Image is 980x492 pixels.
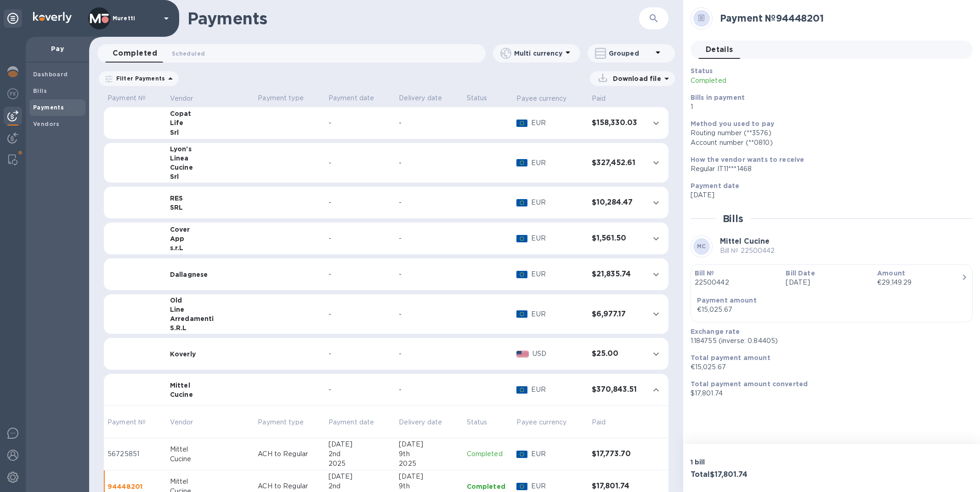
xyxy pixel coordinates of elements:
[258,449,321,459] p: ACH to Regular
[516,418,566,427] p: Payee currency
[170,234,250,243] div: App
[108,482,163,491] p: 94448201
[170,445,250,454] div: Mittel
[695,269,714,277] b: Bill №
[531,449,584,459] p: EUR
[467,418,487,427] p: Status
[399,234,459,243] div: -
[170,203,250,212] div: SRL
[170,225,250,234] div: Cover
[33,44,82,53] p: Pay
[531,481,584,491] p: EUR
[170,172,250,181] div: Srl
[108,418,146,427] p: Payment №
[399,418,454,427] span: Delivery date
[516,94,566,103] p: Payee currency
[514,49,562,58] p: Multi currency
[399,418,442,427] p: Delivery date
[691,102,965,112] p: 1
[7,88,18,99] img: Foreign exchange
[649,196,663,210] button: expand row
[697,243,706,250] b: MC
[258,481,321,491] p: ACH to Regular
[258,418,316,427] span: Payment type
[33,104,64,111] b: Payments
[113,47,157,60] span: Completed
[108,93,163,103] p: Payment №
[467,482,510,491] p: Completed
[531,269,584,279] p: EUR
[399,472,459,481] div: [DATE]
[786,269,815,277] b: Bill Date
[258,93,321,103] p: Payment type
[170,296,250,305] div: Old
[329,481,392,491] div: 2nd
[329,93,392,103] p: Payment date
[399,459,459,469] div: 2025
[720,246,775,256] p: Bill № 22500442
[649,383,663,397] button: expand row
[329,118,392,128] div: -
[329,449,392,459] div: 2nd
[720,12,965,24] h2: Payment № 94448201
[329,309,392,319] div: -
[170,109,250,118] div: Copat
[170,128,250,137] div: Srl
[691,190,965,200] p: [DATE]
[187,9,572,28] h1: Payments
[609,49,652,58] p: Grouped
[170,454,250,464] div: Cucine
[170,163,250,172] div: Cucine
[33,12,72,23] img: Logo
[329,472,392,481] div: [DATE]
[691,389,965,398] p: $17,801.74
[329,269,392,279] div: -
[706,43,733,56] span: Details
[649,268,663,281] button: expand row
[467,93,510,103] p: Status
[170,94,193,103] p: Vendor
[691,328,740,335] b: Exchange rate
[609,74,661,83] p: Download file
[329,418,374,427] p: Payment date
[170,390,250,399] div: Cucine
[113,15,159,22] p: Muretti
[691,336,965,346] p: 1.184755 (inverse: 0.84405)
[170,323,250,332] div: S.R.L
[170,144,250,154] div: Lyon's
[399,309,459,319] div: -
[170,305,250,314] div: Line
[592,94,618,103] span: Paid
[786,278,870,287] p: [DATE]
[695,278,779,287] p: 22500442
[172,49,205,58] span: Scheduled
[691,138,965,148] div: Account number (**0810)
[113,74,165,82] p: Filter Payments
[592,159,642,167] h3: $327,452.61
[532,349,584,359] p: USD
[329,234,392,243] div: -
[170,349,250,359] div: Koverly
[592,94,606,103] p: Paid
[531,158,584,168] p: EUR
[108,449,163,459] p: 56725851
[592,119,642,127] h3: $158,330.03
[329,418,386,427] span: Payment date
[329,349,392,359] div: -
[592,349,642,358] h3: $25.00
[170,154,250,163] div: Linea
[399,158,459,168] div: -
[691,470,828,479] h3: Total $17,801.74
[592,310,642,319] h3: $6,977.17
[516,351,529,357] img: USD
[691,76,874,86] p: Completed
[170,194,250,203] div: RES
[258,418,304,427] p: Payment type
[531,309,584,319] p: EUR
[592,234,642,243] h3: $1,561.50
[170,381,250,390] div: Mittel
[399,440,459,449] div: [DATE]
[531,198,584,207] p: EUR
[399,198,459,207] div: -
[531,385,584,395] p: EUR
